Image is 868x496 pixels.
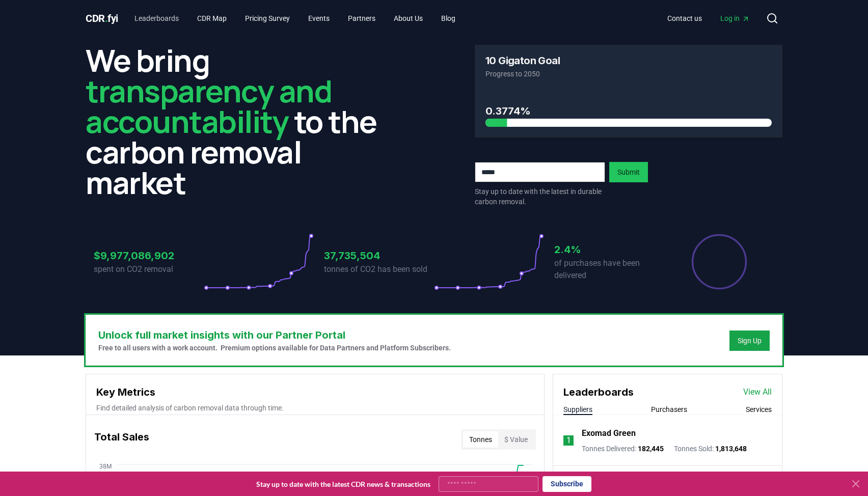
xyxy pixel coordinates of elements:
a: Exomad Green [582,427,636,439]
p: Tonnes Sold : [674,444,747,454]
h2: We bring to the carbon removal market [86,45,393,198]
a: CDR Map [189,9,235,27]
h3: 2.4% [554,242,664,257]
div: Percentage of sales delivered [691,233,748,290]
nav: Main [126,9,464,27]
p: 1 [566,434,571,447]
p: Free to all users with a work account. Premium options available for Data Partners and Platform S... [98,343,451,353]
a: CDR.fyi [86,11,118,25]
h3: 0.3774% [485,103,772,119]
p: Tonnes Delivered : [582,444,664,454]
button: Submit [609,162,648,182]
a: Pricing Survey [237,9,298,27]
button: Services [746,404,772,415]
p: Find detailed analysis of carbon removal data through time. [96,403,534,413]
h3: 37,735,504 [324,248,434,263]
a: Log in [712,9,758,27]
h3: Total Sales [94,429,149,450]
tspan: 38M [99,463,112,470]
h3: 10 Gigaton Goal [485,56,560,66]
a: Contact us [659,9,710,27]
span: Log in [720,13,750,23]
button: Sign Up [729,330,770,351]
a: Leaderboards [126,9,187,27]
span: 1,813,648 [715,445,747,453]
span: . [105,12,108,24]
h3: Leaderboards [563,384,634,400]
span: transparency and accountability [86,70,332,142]
span: CDR fyi [86,12,118,24]
p: of purchases have been delivered [554,257,664,282]
p: spent on CO2 removal [94,263,204,275]
a: Sign Up [738,336,762,346]
p: tonnes of CO2 has been sold [324,263,434,275]
a: About Us [386,9,431,27]
p: Progress to 2050 [485,69,772,79]
button: Tonnes [463,431,498,448]
a: Events [300,9,338,27]
button: Suppliers [563,404,592,415]
button: $ Value [498,431,534,448]
h3: Key Metrics [96,384,534,400]
h3: $9,977,086,902 [94,248,204,263]
a: Partners [340,9,384,27]
button: Purchasers [651,404,687,415]
a: View All [743,386,772,398]
p: Stay up to date with the latest in durable carbon removal. [475,186,605,207]
nav: Main [659,9,758,27]
a: Blog [433,9,464,27]
h3: Unlock full market insights with our Partner Portal [98,327,451,343]
span: 182,445 [638,445,664,453]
